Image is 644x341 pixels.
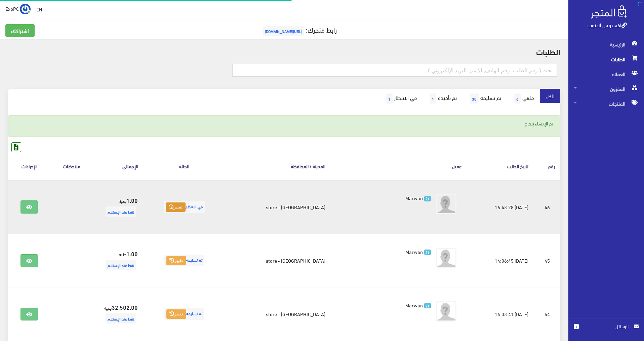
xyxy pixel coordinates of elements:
[166,202,186,212] button: تغيير
[232,64,557,77] input: بحث ( رقم الطلب, رقم الهاتف, الإسم, البريد اﻹلكتروني )...
[20,4,31,14] img: ...
[422,89,462,108] a: تم تأكيده1
[126,249,138,258] strong: 1.00
[574,67,639,81] span: العملاء
[8,152,50,180] th: الإجراءات
[588,20,627,30] a: اكسبريس لابتوب
[405,193,423,202] span: Marwan
[507,89,540,108] a: ملغي6
[5,4,19,13] span: ExpPC
[164,255,204,266] span: تم تسليمه
[424,250,431,255] span: 21
[8,47,560,56] h2: الطلبات
[534,234,560,287] td: 45
[143,152,226,180] th: الحالة
[467,180,534,234] td: [DATE] 16:43:28
[5,3,31,14] a: ... ExpPC
[436,194,456,214] img: avatar.png
[534,180,560,234] td: 46
[164,308,204,320] span: تم تسليمه
[106,313,136,324] span: نقدا عند الإستلام
[568,37,644,52] a: الرئيسية
[341,248,431,255] a: 21 Marwan
[263,26,304,36] span: [URL][DOMAIN_NAME]
[50,152,93,180] th: ملاحظات
[93,180,143,234] td: جنيه
[430,93,436,104] span: 1
[436,301,456,321] img: avatar.png
[106,260,136,270] span: نقدا عند الإستلام
[534,287,560,341] td: 44
[467,152,534,180] th: تاريخ الطلب
[15,120,553,127] p: تم الإنشاء بنجاح
[470,93,479,104] span: 38
[341,301,431,309] a: 21 Marwan
[591,5,627,18] img: .
[424,196,431,202] span: 21
[424,303,431,309] span: 21
[226,152,331,180] th: المدينة / المحافظة
[226,180,331,234] td: [GEOGRAPHIC_DATA] - store
[93,234,143,287] td: جنيه
[574,323,639,337] a: 1 الرسائل
[462,89,507,108] a: تم تسليمه38
[112,303,138,311] strong: 32,502.00
[164,201,205,213] span: في الانتظار
[36,5,42,13] u: EN
[106,206,136,217] span: نقدا عند الإستلام
[574,81,639,96] span: المخزون
[34,3,45,15] a: EN
[341,194,431,201] a: 21 Marwan
[126,196,138,204] strong: 1.00
[5,24,35,37] a: اشتراكك
[568,81,644,96] a: المخزون
[93,152,143,180] th: اﻹجمالي
[568,96,644,111] a: المنتجات
[467,234,534,287] td: [DATE] 14:06:45
[534,152,560,180] th: رقم
[261,23,337,36] a: رابط متجرك:[URL][DOMAIN_NAME]
[514,93,521,104] span: 6
[379,89,422,108] a: في الانتظار1
[166,309,186,319] button: تغيير
[436,248,456,268] img: avatar.png
[226,287,331,341] td: [GEOGRAPHIC_DATA] - store
[574,52,639,67] span: الطلبات
[405,247,423,256] span: Marwan
[226,234,331,287] td: [GEOGRAPHIC_DATA] - store
[467,287,534,341] td: [DATE] 14:03:41
[166,256,186,265] button: تغيير
[405,300,423,310] span: Marwan
[574,37,639,52] span: الرئيسية
[568,67,644,81] a: العملاء
[584,323,629,330] span: الرسائل
[93,287,143,341] td: جنيه
[574,96,639,111] span: المنتجات
[568,52,644,67] a: الطلبات
[540,89,560,103] a: الكل
[574,324,579,329] span: 1
[386,93,393,104] span: 1
[331,152,468,180] th: عميل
